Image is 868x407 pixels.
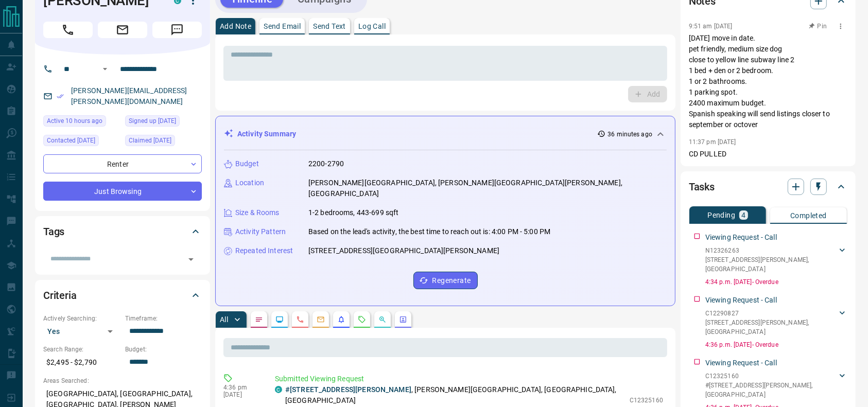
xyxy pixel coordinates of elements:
p: 1-2 bedrooms, 443-699 sqft [308,207,398,218]
p: Viewing Request - Call [705,232,777,243]
p: CD PULLED [689,149,847,160]
svg: Lead Browsing Activity [275,315,284,324]
p: 4:34 p.m. [DATE] - Overdue [705,277,847,287]
span: Email [98,22,147,38]
div: N12326263[STREET_ADDRESS][PERSON_NAME],[GEOGRAPHIC_DATA] [705,244,847,276]
p: 9:51 am [DATE] [689,23,733,30]
div: Sat Aug 02 2025 [125,115,202,130]
p: [DATE] [223,391,259,398]
div: Tue Aug 05 2025 [43,135,120,149]
div: Renter [43,154,202,173]
div: Just Browsing [43,182,202,201]
p: Repeated Interest [235,245,293,256]
p: Viewing Request - Call [705,295,777,306]
p: , [PERSON_NAME][GEOGRAPHIC_DATA], [GEOGRAPHIC_DATA], [GEOGRAPHIC_DATA] [285,384,624,406]
p: #[STREET_ADDRESS][PERSON_NAME] , [GEOGRAPHIC_DATA] [705,381,837,399]
p: [STREET_ADDRESS][PERSON_NAME] , [GEOGRAPHIC_DATA] [705,318,837,337]
div: Tasks [689,174,847,199]
div: Yes [43,323,120,340]
svg: Calls [296,315,304,324]
span: Signed up [DATE] [129,116,176,126]
h2: Tags [43,223,64,240]
div: Criteria [43,283,202,308]
svg: Requests [358,315,366,324]
span: Call [43,22,93,38]
p: [STREET_ADDRESS][GEOGRAPHIC_DATA][PERSON_NAME] [308,245,499,256]
p: Actively Searching: [43,314,120,323]
div: C12325160#[STREET_ADDRESS][PERSON_NAME],[GEOGRAPHIC_DATA] [705,369,847,401]
div: Tags [43,219,202,244]
p: Log Call [358,23,386,30]
h2: Tasks [689,179,715,195]
p: [DATE] move in date. pet friendly, medium size dog close to yellow line subway line 2 1 bed + den... [689,33,847,130]
svg: Email Verified [57,93,64,100]
p: Timeframe: [125,314,202,323]
a: #[STREET_ADDRESS][PERSON_NAME] [285,385,411,394]
p: Completed [790,212,827,219]
span: Active 10 hours ago [47,116,102,126]
p: C12325160 [630,396,663,405]
span: Contacted [DATE] [47,135,95,146]
p: Activity Pattern [235,226,286,237]
p: C12325160 [705,371,837,381]
p: 36 minutes ago [607,130,652,139]
svg: Opportunities [378,315,387,324]
button: Open [184,252,198,267]
button: Regenerate [413,272,478,289]
div: Activity Summary36 minutes ago [224,125,667,144]
p: Budget [235,158,259,169]
p: $2,495 - $2,790 [43,354,120,371]
p: Activity Summary [237,129,296,139]
p: 4:36 p.m. [DATE] - Overdue [705,340,847,349]
p: Budget: [125,345,202,354]
p: 2200-2790 [308,158,344,169]
p: All [220,316,228,323]
div: C12290827[STREET_ADDRESS][PERSON_NAME],[GEOGRAPHIC_DATA] [705,307,847,339]
svg: Agent Actions [399,315,407,324]
p: Add Note [220,23,251,30]
p: Send Text [313,23,346,30]
p: Pending [707,211,735,219]
a: [PERSON_NAME][EMAIL_ADDRESS][PERSON_NAME][DOMAIN_NAME] [71,86,187,105]
p: [PERSON_NAME][GEOGRAPHIC_DATA], [PERSON_NAME][GEOGRAPHIC_DATA][PERSON_NAME], [GEOGRAPHIC_DATA] [308,178,667,199]
div: condos.ca [275,386,282,393]
p: [STREET_ADDRESS][PERSON_NAME] , [GEOGRAPHIC_DATA] [705,255,837,274]
div: Sat Aug 02 2025 [125,135,202,149]
span: Message [152,22,202,38]
p: 4 [741,211,745,219]
p: C12290827 [705,309,837,318]
p: 11:37 pm [DATE] [689,138,736,146]
p: Search Range: [43,345,120,354]
p: Send Email [264,23,301,30]
p: Submitted Viewing Request [275,374,663,384]
svg: Notes [255,315,263,324]
svg: Listing Alerts [337,315,345,324]
div: Mon Aug 11 2025 [43,115,120,130]
p: N12326263 [705,246,837,255]
button: Open [99,63,111,75]
p: Areas Searched: [43,376,202,385]
span: Claimed [DATE] [129,135,171,146]
p: Size & Rooms [235,207,280,218]
p: Based on the lead's activity, the best time to reach out is: 4:00 PM - 5:00 PM [308,226,550,237]
svg: Emails [317,315,325,324]
p: 4:36 pm [223,384,259,391]
p: Location [235,178,264,188]
h2: Criteria [43,287,77,304]
button: Pin [803,22,833,31]
p: Viewing Request - Call [705,358,777,368]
